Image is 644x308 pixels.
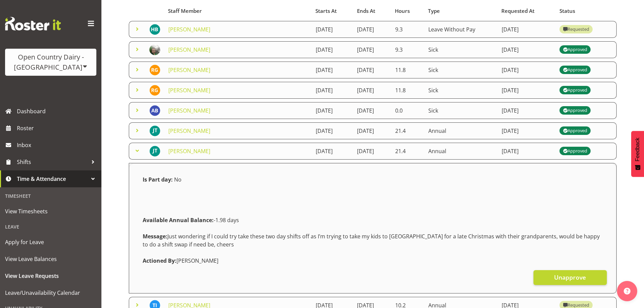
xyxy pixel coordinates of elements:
[357,7,375,15] span: Ends At
[563,127,587,135] div: Approved
[391,143,424,160] td: 21.4
[428,7,440,15] span: Type
[424,122,498,139] td: Annual
[563,66,587,74] div: Approved
[424,143,498,160] td: Annual
[498,62,556,78] td: [DATE]
[312,143,353,160] td: [DATE]
[168,127,210,135] a: [PERSON_NAME]
[315,7,337,15] span: Starts At
[424,41,498,58] td: Sick
[498,143,556,160] td: [DATE]
[391,21,424,38] td: 9.3
[5,17,61,30] img: Rosterit website logo
[139,228,607,253] div: Just wondering if I could try take these two day shifts off as I’m trying to take my kids to [GEO...
[149,65,160,75] img: raymond-george10054.jpg
[312,41,353,58] td: [DATE]
[353,122,391,139] td: [DATE]
[17,157,88,167] span: Shifts
[17,123,98,133] span: Roster
[168,46,210,53] a: [PERSON_NAME]
[312,62,353,78] td: [DATE]
[149,125,160,136] img: jack-townley11648.jpg
[353,143,391,160] td: [DATE]
[635,138,641,161] span: Feedback
[143,176,173,183] strong: Is Part day:
[498,102,556,119] td: [DATE]
[498,41,556,58] td: [DATE]
[395,7,410,15] span: Hours
[353,62,391,78] td: [DATE]
[498,21,556,38] td: [DATE]
[391,102,424,119] td: 0.0
[563,86,587,94] div: Approved
[17,174,88,184] span: Time & Attendance
[391,82,424,99] td: 11.8
[563,25,589,33] div: Requested
[391,122,424,139] td: 21.4
[5,206,96,216] span: View Timesheets
[353,102,391,119] td: [DATE]
[2,189,100,203] div: Timesheet
[312,21,353,38] td: [DATE]
[312,122,353,139] td: [DATE]
[143,233,167,240] strong: Message:
[168,7,202,15] span: Staff Member
[2,284,100,301] a: Leave/Unavailability Calendar
[174,176,182,183] span: No
[563,46,587,54] div: Approved
[353,82,391,99] td: [DATE]
[424,82,498,99] td: Sick
[624,288,630,294] img: help-xxl-2.png
[139,253,607,269] div: [PERSON_NAME]
[533,270,607,285] button: Unapprove
[168,66,210,74] a: [PERSON_NAME]
[563,147,587,155] div: Approved
[168,147,210,155] a: [PERSON_NAME]
[17,106,98,116] span: Dashboard
[424,62,498,78] td: Sick
[5,237,96,247] span: Apply for Leave
[12,52,90,72] div: Open Country Dairy - [GEOGRAPHIC_DATA]
[391,62,424,78] td: 11.8
[168,87,210,94] a: [PERSON_NAME]
[2,234,100,251] a: Apply for Leave
[139,212,607,228] div: -1.98 days
[353,41,391,58] td: [DATE]
[312,102,353,119] td: [DATE]
[2,251,100,267] a: View Leave Balances
[631,131,644,177] button: Feedback - Show survey
[5,271,96,281] span: View Leave Requests
[168,26,210,33] a: [PERSON_NAME]
[149,24,160,35] img: hayden-batt7420.jpg
[498,82,556,99] td: [DATE]
[2,267,100,284] a: View Leave Requests
[424,21,498,38] td: Leave Without Pay
[5,288,96,298] span: Leave/Unavailability Calendar
[143,257,176,264] strong: Actioned By:
[563,106,587,115] div: Approved
[149,85,160,96] img: raymond-george10054.jpg
[353,21,391,38] td: [DATE]
[149,146,160,157] img: jack-townley11648.jpg
[5,254,96,264] span: View Leave Balances
[312,82,353,99] td: [DATE]
[559,7,575,15] span: Status
[2,220,100,234] div: Leave
[424,102,498,119] td: Sick
[17,140,98,150] span: Inbox
[149,105,160,116] img: ashley-bragg10317.jpg
[143,216,214,224] strong: Available Annual Balance:
[168,107,210,114] a: [PERSON_NAME]
[149,44,160,55] img: stacy-macaskilldb46b92e6c02b04e1963fa17893bc948.png
[2,203,100,220] a: View Timesheets
[501,7,534,15] span: Requested At
[554,273,586,282] span: Unapprove
[391,41,424,58] td: 9.3
[498,122,556,139] td: [DATE]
